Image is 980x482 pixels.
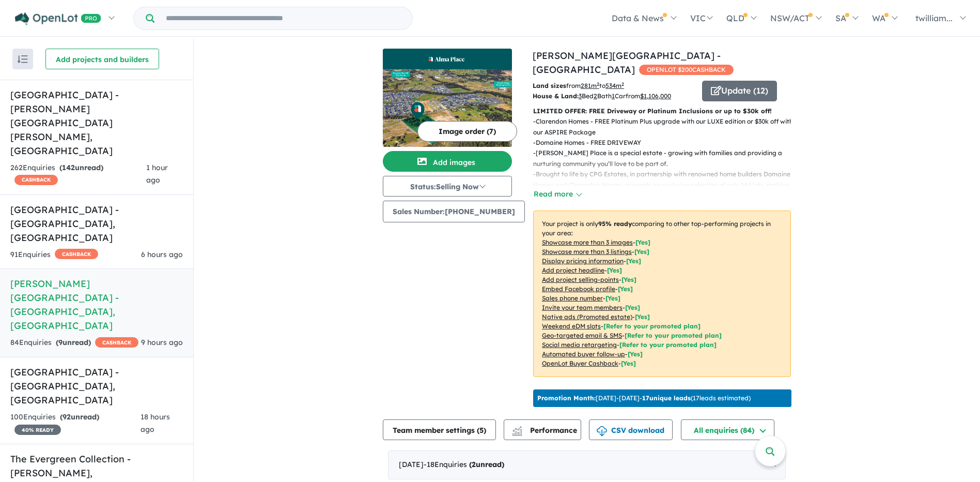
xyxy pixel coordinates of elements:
div: [DATE] [388,450,786,479]
u: Add project selling-points [542,276,619,283]
p: - Clarendon Homes - FREE Platinum Plus upgrade with our LUXE edition or $30k off with our ASPIRE ... [533,116,799,138]
u: Invite your team members [542,304,623,311]
u: Display pricing information [542,257,624,265]
span: [Yes] [635,313,650,321]
button: Performance [504,419,581,440]
span: 5 [479,426,484,435]
b: Land sizes [533,82,566,89]
img: Openlot PRO Logo White [15,12,101,25]
span: [Refer to your promoted plan] [625,332,722,339]
u: Automated buyer follow-up [542,350,625,358]
strong: ( unread) [59,163,103,172]
img: sort.svg [18,55,28,63]
img: line-chart.svg [512,426,522,432]
span: 18 hours ago [141,412,170,434]
b: Promotion Month: [537,394,596,402]
u: Weekend eDM slots [542,322,601,330]
span: CASHBACK [55,249,98,259]
button: Status:Selling Now [383,176,512,197]
p: - [PERSON_NAME] Place is a special estate - growing with families and providing a nurturing commu... [533,148,799,169]
strong: ( unread) [469,460,504,469]
u: $ 1,106,000 [640,92,671,100]
u: Showcase more than 3 listings [542,248,632,255]
span: 142 [62,163,75,172]
span: [ Yes ] [618,285,633,293]
span: [Yes] [628,350,643,358]
p: LIMITED OFFER: FREE Driveway or Platinum Inclusions or up to $30k off! [533,106,791,116]
h5: [GEOGRAPHIC_DATA] - [GEOGRAPHIC_DATA] , [GEOGRAPHIC_DATA] [10,203,183,245]
button: Add projects and builders [45,49,159,69]
span: to [599,82,624,89]
u: 1 [612,92,615,100]
span: [ Yes ] [607,266,622,274]
strong: ( unread) [60,412,99,421]
span: 6 hours ago [141,250,183,259]
b: House & Land: [533,92,579,100]
span: 1 hour ago [146,163,168,185]
p: - Brought to life by CPG Estates, in partnership with renowned home builders Domaine Homes and Cl... [533,169,799,201]
b: 17 unique leads [642,394,691,402]
button: Image order (7) [417,121,517,142]
div: 84 Enquir ies [10,337,138,349]
p: Bed Bath Car from [533,91,694,101]
u: 3 [579,92,582,100]
span: [ Yes ] [626,257,641,265]
span: Performance [514,426,577,435]
span: OPENLOT $ 200 CASHBACK [639,65,734,75]
span: [ Yes ] [635,238,650,246]
u: Sales phone number [542,294,603,302]
u: Social media retargeting [542,341,617,349]
span: CASHBACK [14,175,58,185]
span: [ Yes ] [625,304,640,311]
u: Showcase more than 3 images [542,238,633,246]
h5: [GEOGRAPHIC_DATA] - [PERSON_NAME][GEOGRAPHIC_DATA][PERSON_NAME] , [GEOGRAPHIC_DATA] [10,88,183,158]
span: CASHBACK [95,337,138,348]
u: Geo-targeted email & SMS [542,332,622,339]
button: Team member settings (5) [383,419,496,440]
p: - Domaine Homes - FREE DRIVEWAY [533,138,799,148]
sup: 2 [597,81,599,87]
p: from [533,81,694,91]
a: Alma Place Estate - Oakville LogoAlma Place Estate - Oakville [383,49,512,147]
sup: 2 [621,81,624,87]
button: Sales Number:[PHONE_NUMBER] [383,201,525,222]
span: - 18 Enquir ies [424,460,504,469]
div: 262 Enquir ies [10,162,146,187]
u: Add project headline [542,266,604,274]
span: [Refer to your promoted plan] [619,341,717,349]
button: Update (12) [702,81,777,101]
u: 534 m [605,82,624,89]
span: [Yes] [621,359,636,367]
span: [Refer to your promoted plan] [603,322,701,330]
p: Your project is only comparing to other top-performing projects in your area: - - - - - - - - - -... [533,210,791,377]
button: Add images [383,151,512,172]
u: OpenLot Buyer Cashback [542,359,618,367]
img: Alma Place Estate - Oakville [383,69,512,147]
span: [ Yes ] [605,294,620,302]
span: twilliam... [915,13,953,23]
span: 2 [472,460,476,469]
button: CSV download [589,419,673,440]
span: [ Yes ] [634,248,649,255]
img: download icon [597,426,607,436]
span: [ Yes ] [621,276,636,283]
b: 95 % ready [598,220,632,228]
u: Native ads (Promoted estate) [542,313,632,321]
button: Read more [533,188,582,200]
span: 9 [58,338,63,347]
a: [PERSON_NAME][GEOGRAPHIC_DATA] - [GEOGRAPHIC_DATA] [533,50,721,76]
u: 2 [594,92,597,100]
u: 281 m [581,82,599,89]
u: Embed Facebook profile [542,285,615,293]
img: Alma Place Estate - Oakville Logo [387,53,508,65]
span: 9 hours ago [141,338,183,347]
div: 91 Enquir ies [10,249,98,261]
strong: ( unread) [56,338,91,347]
input: Try estate name, suburb, builder or developer [157,7,410,29]
p: [DATE] - [DATE] - ( 17 leads estimated) [537,394,751,403]
h5: [PERSON_NAME][GEOGRAPHIC_DATA] - [GEOGRAPHIC_DATA] , [GEOGRAPHIC_DATA] [10,277,183,333]
h5: [GEOGRAPHIC_DATA] - [GEOGRAPHIC_DATA] , [GEOGRAPHIC_DATA] [10,365,183,407]
span: 92 [63,412,71,421]
div: 100 Enquir ies [10,411,141,436]
button: All enquiries (84) [681,419,774,440]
